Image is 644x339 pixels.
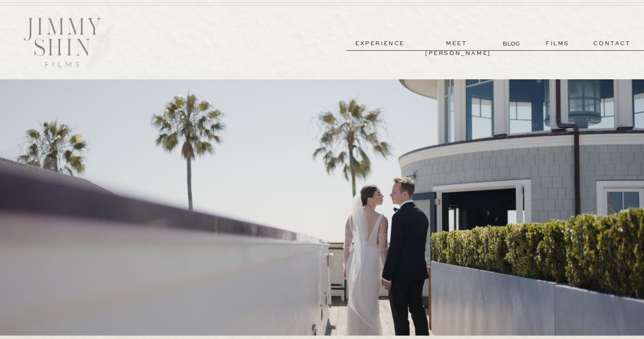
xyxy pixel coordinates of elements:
[348,39,411,49] a: experience
[537,39,578,49] a: films
[503,39,522,48] a: BLOG
[425,39,488,49] a: meet [PERSON_NAME]
[581,39,643,49] a: contact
